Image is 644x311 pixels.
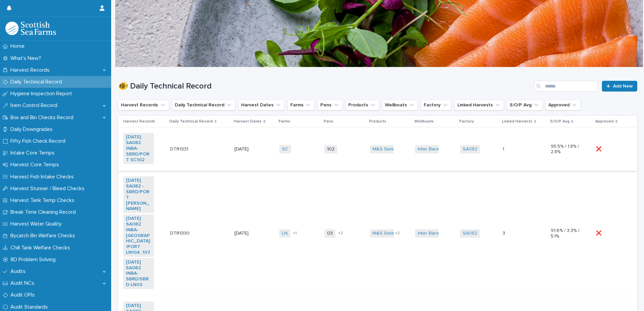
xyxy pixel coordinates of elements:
[418,146,446,152] a: Inter Barents
[345,100,379,110] button: Products
[421,100,452,110] button: Factory
[126,260,151,288] a: [DATE] SA082 INBA-SBRD/SBRD LN03
[324,229,335,238] span: 03
[596,229,603,236] p: ❌
[8,304,53,310] p: Audit Standards
[118,81,531,91] h1: 🐠 Daily Technical Record
[8,280,40,286] p: Audit NCs
[8,162,64,168] p: Harvest Core Temps
[373,231,398,236] a: M&S Select
[596,145,603,152] p: ❌
[8,126,58,133] p: Daily Downgrades
[8,114,79,121] p: Box and Bin Checks Record
[395,231,400,235] span: + 2
[8,221,67,227] p: Harvest Water Quality
[118,128,637,171] tr: [DATE] SA082 INBA-SBRD/PORT SC102 DTR1331DTR1331 [DATE]SC 102M&S Select Inter Barents SA082 11 95...
[172,100,235,110] button: Daily Technical Record
[8,256,61,263] p: 8D Problem Solving
[369,118,386,125] p: Products
[279,118,290,125] p: Farms
[8,245,75,251] p: Chill Tank Welfare Checks
[463,146,477,152] a: SA082
[338,231,343,235] span: + 2
[234,146,265,152] p: [DATE]
[8,185,90,192] p: Harvest Stunner / Bleed Checks
[459,118,474,125] p: Factory
[502,118,533,125] p: Linked Harvests
[169,118,213,125] p: Daily Technical Record
[550,118,570,125] p: S/O/P Avg
[8,102,63,109] p: Item Control Record
[317,100,343,110] button: Pens
[282,231,288,236] a: LN
[545,100,581,110] button: Approved
[8,174,79,180] p: Harvest Fish Intake Checks
[170,145,190,152] p: DTR1331
[8,268,31,275] p: Audits
[238,100,285,110] button: Harvest Dates
[324,118,333,125] p: Pens
[8,91,77,97] p: Hygiene Inspection Report
[8,55,46,62] p: What's New?
[8,138,71,144] p: Fifty Fish Check Record
[126,216,151,255] a: [DATE] SA082 INBA-[GEOGRAPHIC_DATA]/PORT LN104, 107
[595,118,614,125] p: Approved
[8,233,80,239] p: Bycatch Bin Welfare Checks
[503,145,506,152] p: 1
[8,150,60,156] p: Intake Core Temps
[602,81,637,92] a: Add New
[414,118,434,125] p: Wellboats
[123,118,155,125] p: Harvest Records
[118,100,169,110] button: Harvest Records
[8,292,40,298] p: Audit OFIs
[293,231,297,235] span: + 1
[454,100,504,110] button: Linked Harvests
[287,100,315,110] button: Farms
[8,43,30,49] p: Home
[126,178,151,212] a: [DATE] SA082 -SBRD/PORT [PERSON_NAME]
[418,231,446,236] a: Inter Barents
[613,84,633,89] span: Add New
[5,22,56,35] img: mMrefqRFQpe26GRNOUkG
[8,79,67,85] p: Daily Technical Record
[551,144,581,155] p: 95.5% / 1.8% / 2.8%
[551,228,581,239] p: 91.6% / 3.3% / 5.1%
[507,100,543,110] button: S/O/P Avg
[8,67,55,73] p: Harvest Records
[382,100,418,110] button: Wellboats
[324,145,337,153] span: 102
[8,209,81,215] p: Break Time Cleaning Record
[282,146,288,152] a: SC
[234,231,265,236] p: [DATE]
[503,229,507,236] p: 3
[534,81,598,92] input: Search
[118,171,637,296] tr: [DATE] SA082 -SBRD/PORT [PERSON_NAME] [DATE] SA082 INBA-[GEOGRAPHIC_DATA]/PORT LN104, 107 [DATE] ...
[234,118,262,125] p: Harvest Dates
[463,231,477,236] a: SA082
[8,197,80,204] p: Harvest Tank Temp Checks
[373,146,398,152] a: M&S Select
[170,229,191,236] p: DTR1330
[126,134,151,163] a: [DATE] SA082 INBA-SBRD/PORT SC102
